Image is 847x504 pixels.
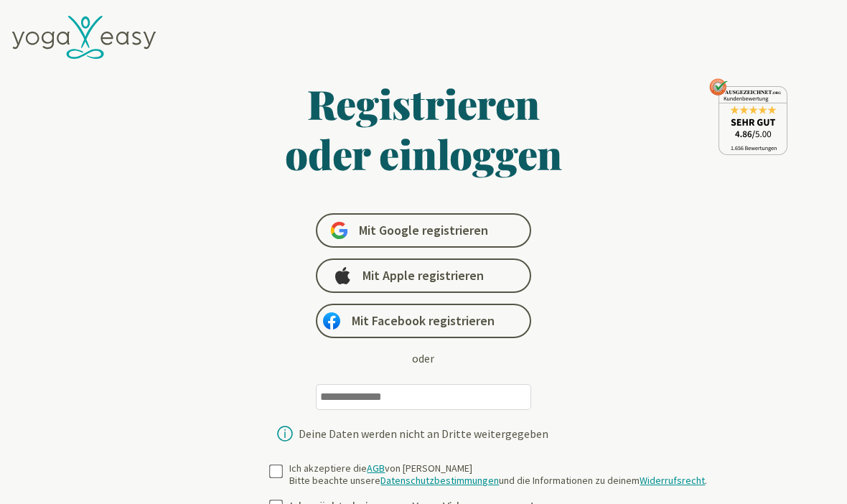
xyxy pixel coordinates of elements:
a: Datenschutzbestimmungen [380,474,499,487]
a: Mit Facebook registrieren [316,304,531,338]
div: Deine Daten werden nicht an Dritte weitergegeben [299,428,548,439]
div: Ich akzeptiere die von [PERSON_NAME] Bitte beachte unsere und die Informationen zu deinem . [289,462,707,487]
a: Widerrufsrecht [640,474,705,487]
span: Mit Facebook registrieren [352,312,495,330]
div: oder [412,350,434,367]
a: Mit Apple registrieren [316,258,531,293]
a: AGB [367,462,385,475]
a: Mit Google registrieren [316,213,531,248]
span: Mit Google registrieren [359,222,488,239]
img: ausgezeichnet_seal.png [709,78,787,155]
span: Mit Apple registrieren [362,267,484,284]
h1: Registrieren oder einloggen [146,78,701,179]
